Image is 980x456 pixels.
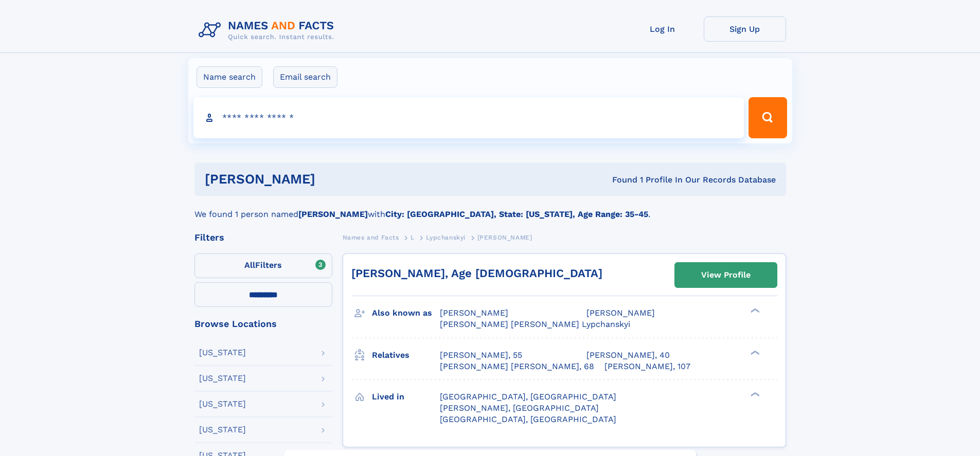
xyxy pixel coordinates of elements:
a: Lypchanskyi [426,231,466,244]
span: All [244,260,255,270]
span: [PERSON_NAME] [PERSON_NAME] Lypchanskyi [440,319,630,329]
label: Name search [197,66,262,88]
h3: Relatives [372,346,440,364]
span: [PERSON_NAME], [GEOGRAPHIC_DATA] [440,403,599,413]
div: View Profile [701,263,751,287]
b: [PERSON_NAME] [298,209,368,219]
input: search input [193,97,744,138]
span: [PERSON_NAME] [477,234,532,241]
a: Log In [621,16,704,42]
img: Logo Names and Facts [194,16,343,44]
span: L [411,234,415,241]
span: [PERSON_NAME] [586,308,655,318]
a: Names and Facts [343,231,399,244]
label: Email search [273,66,337,88]
span: [PERSON_NAME] [440,308,508,318]
div: Browse Locations [194,319,332,329]
a: [PERSON_NAME], 40 [586,350,670,361]
a: [PERSON_NAME], 55 [440,350,522,361]
div: ❯ [748,391,760,397]
h1: [PERSON_NAME] [205,173,464,186]
div: ❯ [748,307,760,314]
div: [US_STATE] [199,374,246,382]
div: Found 1 Profile In Our Records Database [464,174,776,186]
span: Lypchanskyi [426,234,466,241]
a: L [411,231,415,244]
div: [US_STATE] [199,400,246,408]
span: [GEOGRAPHIC_DATA], [GEOGRAPHIC_DATA] [440,392,616,402]
a: [PERSON_NAME], 107 [604,361,690,372]
label: Filters [194,253,332,278]
button: Search Button [749,97,787,138]
a: Sign Up [704,16,786,42]
span: [GEOGRAPHIC_DATA], [GEOGRAPHIC_DATA] [440,414,616,424]
h3: Lived in [372,388,440,406]
a: [PERSON_NAME] [PERSON_NAME], 68 [440,361,594,372]
b: City: [GEOGRAPHIC_DATA], State: [US_STATE], Age Range: 35-45 [385,209,648,219]
h3: Also known as [372,304,440,322]
a: [PERSON_NAME], Age [DEMOGRAPHIC_DATA] [351,267,602,280]
div: Filters [194,233,332,242]
a: View Profile [675,263,777,287]
div: [US_STATE] [199,426,246,434]
div: [US_STATE] [199,349,246,357]
div: We found 1 person named with . [194,196,786,221]
div: ❯ [748,349,760,356]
